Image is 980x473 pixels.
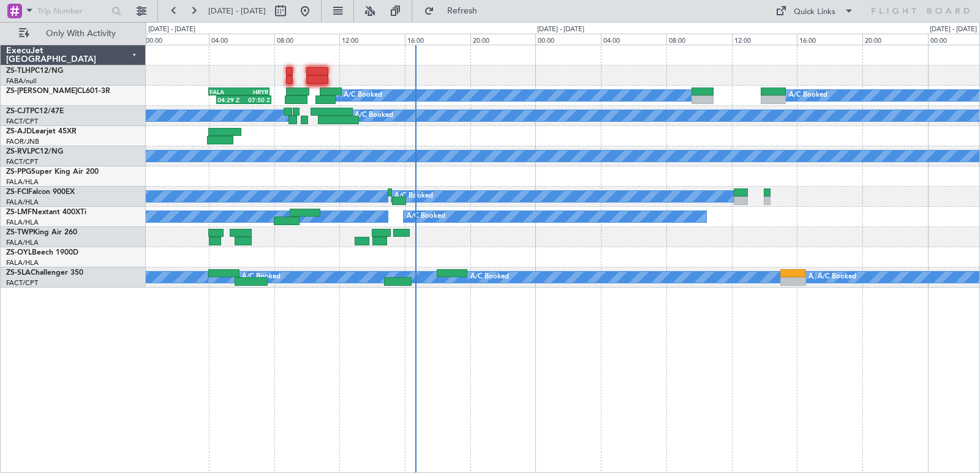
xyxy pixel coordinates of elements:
div: 12:00 [732,34,797,45]
div: 12:00 [339,34,405,45]
div: A/C Booked [337,86,375,105]
a: ZS-LMFNextant 400XTi [6,209,86,216]
span: ZS-[PERSON_NAME] [6,88,77,95]
a: ZS-OYLBeech 1900D [6,249,78,256]
div: 00:00 [143,34,209,45]
span: Refresh [437,7,488,15]
span: ZS-AJD [6,128,32,135]
span: ZS-RVL [6,148,31,155]
div: 07:50 Z [244,96,270,103]
a: ZS-SLAChallenger 350 [6,269,83,277]
a: FACT/CPT [6,157,38,166]
a: ZS-RVLPC12/NG [6,148,63,155]
span: ZS-PPG [6,168,31,176]
div: 16:00 [797,34,862,45]
input: Trip Number [37,2,108,20]
div: A/C Booked [470,268,509,286]
button: Quick Links [769,1,860,21]
a: FALA/HLA [6,177,39,187]
div: A/C Booked [355,106,393,125]
div: A/C Booked [818,268,856,286]
div: 08:00 [666,34,732,45]
a: ZS-TWPKing Air 260 [6,229,77,236]
a: ZS-FCIFalcon 900EX [6,188,75,196]
a: ZS-TLHPC12/NG [6,67,63,75]
span: ZS-TLH [6,67,31,75]
span: ZS-LMF [6,209,32,216]
span: ZS-CJT [6,108,30,115]
a: FALA/HLA [6,258,39,267]
a: ZS-CJTPC12/47E [6,108,64,115]
span: ZS-TWP [6,229,33,236]
div: A/C Booked [407,207,445,226]
span: Only With Activity [32,29,129,38]
button: Only With Activity [13,24,133,43]
a: FAOR/JNB [6,137,39,146]
a: FALA/HLA [6,218,39,227]
a: ZS-PPGSuper King Air 200 [6,168,99,176]
div: 04:29 Z [217,96,244,103]
span: ZS-SLA [6,269,31,277]
a: FALA/HLA [6,238,39,247]
div: 20:00 [862,34,928,45]
div: 00:00 [535,34,601,45]
div: 16:00 [405,34,470,45]
a: ZS-AJDLearjet 45XR [6,128,77,135]
div: A/C Booked [809,268,847,286]
div: 04:00 [209,34,274,45]
div: FALA [209,88,239,95]
div: [DATE] - [DATE] [148,24,195,35]
div: 20:00 [470,34,536,45]
div: A/C Booked [789,86,827,105]
span: ZS-OYL [6,249,32,256]
div: 08:00 [274,34,340,45]
div: A/C Booked [394,187,433,206]
a: ZS-[PERSON_NAME]CL601-3R [6,88,110,95]
a: FABA/null [6,76,37,86]
a: FACT/CPT [6,117,38,126]
button: Refresh [418,1,492,21]
div: 04:00 [601,34,666,45]
a: FACT/CPT [6,278,38,288]
div: [DATE] - [DATE] [537,24,584,35]
div: [DATE] - [DATE] [930,24,977,35]
a: FALA/HLA [6,198,39,207]
span: [DATE] - [DATE] [208,6,266,17]
div: A/C Booked [344,86,382,105]
div: Quick Links [794,6,835,18]
div: HRYR [239,88,268,95]
span: ZS-FCI [6,188,28,196]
